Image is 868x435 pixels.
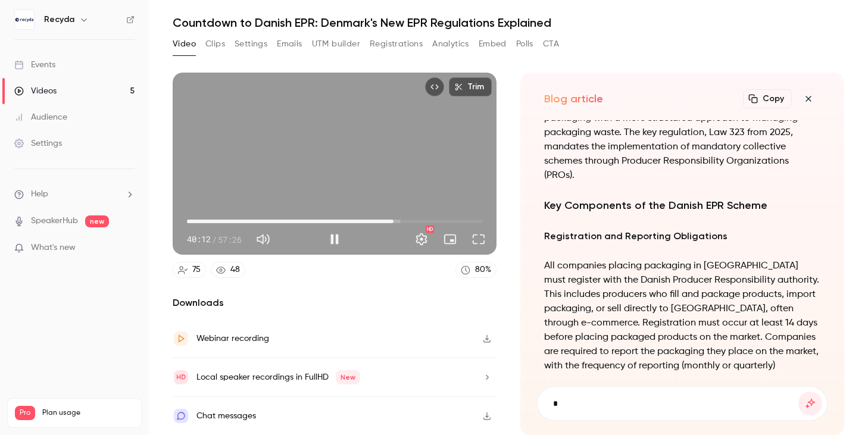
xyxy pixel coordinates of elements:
div: 48 [230,264,240,276]
span: Pro [15,406,35,420]
button: Embed [479,35,507,54]
h2: Downloads [173,296,497,310]
button: Full screen [467,227,491,251]
img: Recyda [15,10,34,29]
div: Chat messages [196,409,256,423]
div: 40:12 [187,233,242,246]
div: Webinar recording [196,331,269,346]
button: Turn on miniplayer [438,227,462,251]
div: Audience [14,111,67,123]
li: help-dropdown-opener [14,188,135,201]
span: What's new [31,242,76,254]
span: / [212,233,217,246]
div: 80 % [475,264,491,276]
button: Settings [235,35,267,54]
div: HD [426,226,434,233]
button: Polls [516,35,533,54]
iframe: Noticeable Trigger [120,243,135,254]
button: Trim [449,77,492,96]
button: Embed video [425,77,444,96]
div: 75 [192,264,201,276]
h2: Key Components of the Danish EPR Scheme [544,197,820,214]
button: CTA [543,35,559,54]
button: Registrations [370,35,423,54]
span: New [336,370,360,384]
span: Plan usage [42,408,134,418]
p: All companies placing packaging in [GEOGRAPHIC_DATA] must register with the Danish Producer Respo... [544,259,820,387]
a: 48 [211,262,245,278]
button: Mute [251,227,275,251]
button: UTM builder [312,35,360,54]
h6: Recyda [44,14,74,26]
span: 57:26 [218,233,242,246]
h1: Countdown to Danish EPR: Denmark's New EPR Regulations Explained [173,15,844,30]
button: Video [173,35,196,54]
a: 80% [455,262,497,278]
h3: Registration and Reporting Obligations [544,228,820,245]
button: Pause [323,227,346,251]
div: Events [14,59,55,71]
button: Clips [205,35,225,54]
h2: Blog article [544,92,603,106]
span: 40:12 [187,233,211,246]
button: Settings [410,227,433,251]
div: Local speaker recordings in FullHD [196,370,360,384]
button: Analytics [432,35,469,54]
button: Emails [277,35,302,54]
a: 75 [173,262,206,278]
a: SpeakerHub [31,215,78,227]
div: Videos [14,85,57,97]
span: Help [31,188,48,201]
div: Settings [14,137,62,149]
span: new [85,215,109,227]
button: Copy [743,89,792,108]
